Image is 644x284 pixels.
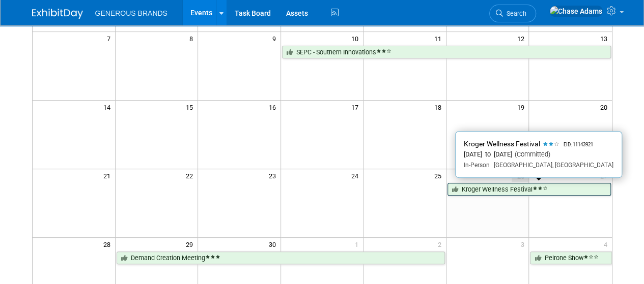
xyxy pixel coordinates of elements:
span: 23 [268,169,281,182]
span: [GEOGRAPHIC_DATA], [GEOGRAPHIC_DATA] [490,162,613,169]
span: 28 [102,238,115,250]
span: 16 [268,101,281,113]
span: EID: 11143921 [559,142,593,147]
a: SEPC - Southern Innovations [282,46,611,59]
span: 14 [102,101,115,113]
img: Chase Adams [549,6,603,17]
span: 20 [599,101,612,113]
span: Kroger Wellness Festival [464,140,540,148]
a: Search [489,5,536,22]
span: 13 [599,32,612,45]
span: 17 [350,101,363,113]
span: 19 [516,101,528,113]
span: 3 [519,238,528,250]
span: GENEROUS BRANDS [95,9,167,17]
span: In-Person [464,162,490,169]
a: Kroger Wellness Festival [447,183,611,196]
span: Search [503,10,526,17]
span: 15 [185,101,198,113]
span: (Committed) [512,150,550,158]
span: 29 [185,238,198,250]
span: 11 [433,32,446,45]
div: [DATE] to [DATE] [464,150,613,159]
span: 12 [516,32,528,45]
span: 2 [437,238,446,250]
span: 25 [433,169,446,182]
span: 22 [185,169,198,182]
span: 10 [350,32,363,45]
span: 18 [433,101,446,113]
span: 21 [102,169,115,182]
span: 24 [350,169,363,182]
span: 1 [354,238,363,250]
span: 9 [271,32,281,45]
img: ExhibitDay [32,9,83,19]
span: 8 [188,32,198,45]
span: 30 [268,238,281,250]
a: Demand Creation Meeting [117,251,445,265]
span: 7 [106,32,115,45]
span: 4 [603,238,612,250]
a: Peirone Show [530,251,611,265]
